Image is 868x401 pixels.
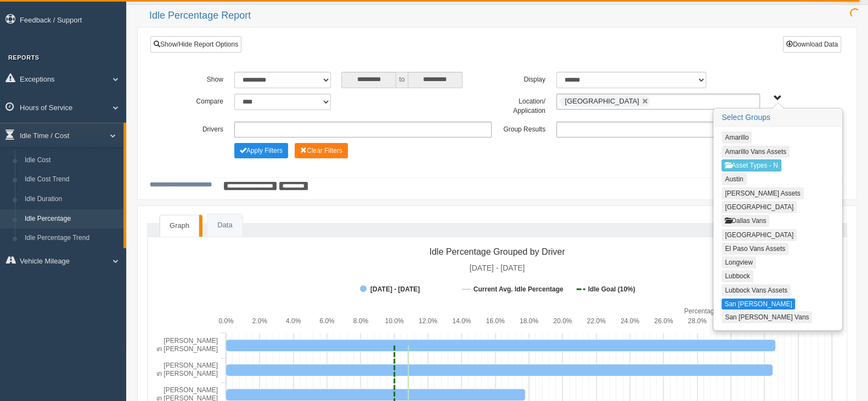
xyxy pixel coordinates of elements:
[722,146,790,158] button: Amarillo Vans Assets
[20,228,123,248] a: Idle Percentage Trend
[497,72,551,85] label: Display
[714,109,842,127] h3: Select Groups
[160,215,199,237] a: Graph
[722,215,769,227] button: Dallas Vans
[722,159,781,171] button: Asset Types - N
[684,307,832,315] tspan: Percentage of Idle Time vs. Total Engine Run Time
[419,317,437,325] text: 12.0%
[497,94,551,116] label: Location/ Application
[553,317,572,325] text: 20.0%
[175,94,229,107] label: Compare
[286,317,301,325] text: 4.0%
[722,299,794,310] button: San [PERSON_NAME]
[497,122,551,135] label: Group Results
[783,36,841,53] button: Download Data
[470,263,525,272] tspan: [DATE] - [DATE]
[319,317,335,325] text: 6.0%
[385,317,404,325] text: 10.0%
[722,284,791,296] button: Lubbock Vans Assets
[486,317,505,325] text: 16.0%
[722,131,752,144] button: Amarillo
[20,151,123,170] a: Idle Cost
[565,97,639,105] span: [GEOGRAPHIC_DATA]
[370,285,420,293] tspan: [DATE] - [DATE]
[252,317,268,325] text: 2.0%
[150,36,241,53] a: Show/Hide Report Options
[20,209,123,229] a: Idle Percentage
[722,311,812,323] button: San [PERSON_NAME] Vans
[396,72,407,88] span: to
[722,256,756,268] button: Longview
[654,317,673,325] text: 26.0%
[588,285,635,293] tspan: Idle Goal (10%)
[722,187,803,199] button: [PERSON_NAME] Assets
[688,317,707,325] text: 28.0%
[175,72,229,85] label: Show
[207,214,242,237] a: Data
[474,285,563,293] tspan: Current Avg. Idle Percentage
[429,247,565,256] tspan: Idle Percentage Grouped by Driver
[164,337,218,345] tspan: [PERSON_NAME]
[164,362,218,369] tspan: [PERSON_NAME]
[621,317,639,325] text: 24.0%
[218,317,234,325] text: 0.0%
[587,317,606,325] text: 22.0%
[353,317,369,325] text: 8.0%
[722,243,788,255] button: El Paso Vans Assets
[164,386,218,394] tspan: [PERSON_NAME]
[175,122,229,135] label: Drivers
[150,345,218,353] tspan: San [PERSON_NAME]
[20,170,123,190] a: Idle Cost Trend
[452,317,471,325] text: 14.0%
[722,229,797,241] button: [GEOGRAPHIC_DATA]
[722,201,797,213] button: [GEOGRAPHIC_DATA]
[20,190,123,209] a: Idle Duration
[520,317,538,325] text: 18.0%
[150,370,218,377] tspan: San [PERSON_NAME]
[234,143,288,158] button: Change Filter Options
[295,143,348,158] button: Change Filter Options
[722,270,753,282] button: Lubbock
[722,173,746,185] button: Austin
